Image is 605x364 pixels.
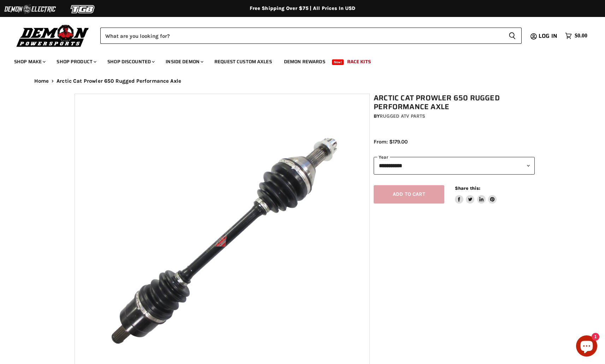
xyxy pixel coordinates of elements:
[574,335,599,358] inbox-online-store-chat: Shopify online store chat
[57,78,181,84] span: Arctic Cat Prowler 650 Rugged Performance Axle
[503,28,522,44] button: Search
[102,54,159,69] a: Shop Discounted
[160,54,208,69] a: Inside Demon
[100,28,503,44] input: Search
[539,31,557,40] span: Log in
[279,54,331,69] a: Demon Rewards
[100,28,522,44] form: Product
[14,23,91,48] img: Demon Powersports
[209,54,277,69] a: Request Custom Axles
[374,157,535,174] select: year
[455,185,497,204] aside: Share this:
[342,54,376,69] a: Race Kits
[9,52,586,69] ul: Main menu
[51,54,101,69] a: Shop Product
[4,2,57,16] img: Demon Electric Logo 2
[380,113,425,119] a: Rugged ATV Parts
[20,78,585,84] nav: Breadcrumbs
[9,54,50,69] a: Shop Make
[374,94,535,111] h1: Arctic Cat Prowler 650 Rugged Performance Axle
[34,78,49,84] a: Home
[332,59,344,65] span: New!
[455,186,480,191] span: Share this:
[562,31,591,41] a: $0.00
[535,33,562,39] a: Log in
[57,2,109,16] img: TGB Logo 2
[20,5,585,12] div: Free Shipping Over $75 | All Prices In USD
[575,33,587,39] span: $0.00
[374,112,535,120] div: by
[374,139,408,145] span: From: $179.00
